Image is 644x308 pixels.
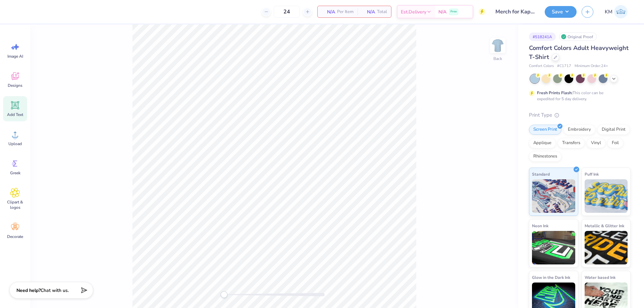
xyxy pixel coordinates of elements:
img: Standard [532,179,575,213]
div: Screen Print [529,125,561,135]
img: Karl Michael Narciza [614,5,628,18]
strong: Fresh Prints Flash: [537,90,573,96]
div: Digital Print [597,125,630,135]
input: – – [274,6,300,18]
span: N/A [362,8,375,15]
span: Per Item [337,8,354,15]
span: KM [605,8,612,16]
div: Transfers [558,138,585,148]
span: Comfort Colors Adult Heavyweight T-Shirt [529,44,629,61]
div: # 518241A [529,33,556,41]
span: Add Text [7,112,23,117]
span: Designs [8,83,22,88]
img: Neon Ink [532,231,575,264]
span: Est. Delivery [401,8,426,15]
span: # C1717 [557,63,571,69]
span: Chat with us. [41,287,69,294]
span: Puff Ink [585,171,599,178]
span: Decorate [7,234,23,239]
span: Standard [532,171,550,178]
span: Comfort Colors [529,63,554,69]
div: Print Type [529,111,631,119]
span: Free [450,9,457,14]
span: N/A [438,8,446,15]
span: Upload [8,141,22,146]
img: Back [491,39,504,52]
span: Greek [10,170,20,176]
div: Applique [529,138,556,148]
span: Metallic & Glitter Ink [585,222,624,229]
div: Rhinestones [529,151,561,162]
span: Minimum Order: 24 + [575,63,608,69]
div: This color can be expedited for 5 day delivery. [537,90,620,102]
span: Image AI [7,54,23,59]
div: Vinyl [587,138,605,148]
div: Accessibility label [221,291,227,298]
img: Puff Ink [585,179,628,213]
img: Metallic & Glitter Ink [585,231,628,264]
div: Back [493,56,502,62]
div: Foil [607,138,623,148]
span: Neon Ink [532,222,548,229]
button: Save [545,6,577,18]
span: Clipart & logos [4,199,26,210]
span: Water based Ink [585,274,615,281]
strong: Need help? [16,287,41,294]
div: Embroidery [563,125,595,135]
span: Total [377,8,387,15]
a: KM [602,5,631,18]
div: Original Proof [559,33,597,41]
span: Glow in the Dark Ink [532,274,570,281]
span: N/A [322,8,335,15]
input: Untitled Design [490,5,540,18]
